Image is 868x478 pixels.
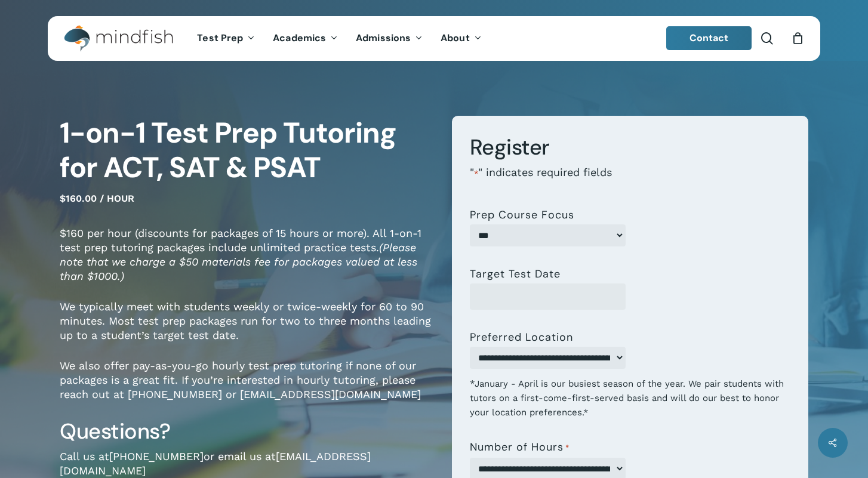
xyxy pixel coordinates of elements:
[666,26,752,50] a: Contact
[60,418,434,445] h3: Questions?
[470,209,574,221] label: Prep Course Focus
[60,300,434,359] p: We typically meet with students weekly or twice-weekly for 60 to 90 minutes. Most test prep packa...
[188,33,264,44] a: Test Prep
[690,32,729,44] span: Contact
[109,450,204,462] a: [PHONE_NUMBER]
[470,268,561,280] label: Target Test Date
[432,33,491,44] a: About
[60,226,434,300] p: $160 per hour (discounts for packages of 15 hours or more). All 1-on-1 test prep tutoring package...
[60,241,417,282] em: (Please note that we charge a $50 materials fee for packages valued at less than $1000.)
[441,32,470,44] span: About
[470,331,573,343] label: Preferred Location
[470,441,570,454] label: Number of Hours
[791,32,804,45] a: Cart
[470,165,790,197] p: " " indicates required fields
[60,193,134,204] span: $160.00 / hour
[356,32,411,44] span: Admissions
[197,32,243,44] span: Test Prep
[273,32,326,44] span: Academics
[188,16,490,61] nav: Main Menu
[264,33,347,44] a: Academics
[347,33,432,44] a: Admissions
[470,369,790,420] div: *January - April is our busiest season of the year. We pair students with tutors on a first-come-...
[48,16,820,61] header: Main Menu
[60,116,434,185] h1: 1-on-1 Test Prep Tutoring for ACT, SAT & PSAT
[470,134,790,161] h3: Register
[60,359,434,418] p: We also offer pay-as-you-go hourly test prep tutoring if none of our packages is a great fit. If ...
